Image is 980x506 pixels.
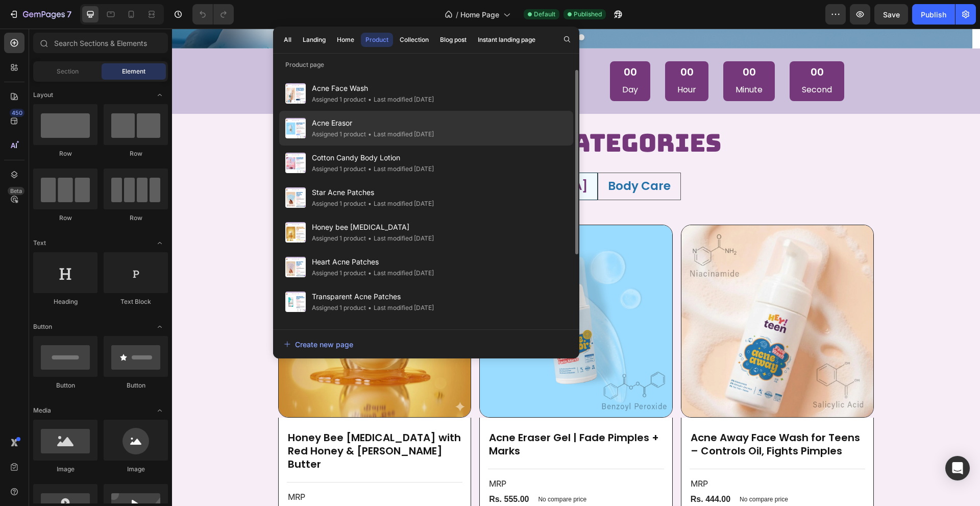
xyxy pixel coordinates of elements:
div: All [284,35,291,44]
button: Landing [298,33,330,47]
div: Last modified [DATE] [366,199,434,209]
div: Last modified [DATE] [366,233,434,244]
span: Default [534,10,555,19]
h2: Product Categories [247,98,561,131]
input: Search Sections & Elements [33,33,168,53]
span: Save [883,10,900,19]
p: [MEDICAL_DATA] [310,150,415,165]
div: Create new page [284,339,353,350]
div: Blog post [440,35,467,44]
span: Published [574,10,602,19]
span: Element [122,67,145,76]
h1: Acne Away Face Wash for Teens – Controls Oil, Fights Pimples [518,401,694,430]
div: Instant landing page [478,35,535,44]
button: Instant landing page [473,33,540,47]
span: • [368,165,372,173]
div: Last modified [DATE] [366,268,434,278]
div: Last modified [DATE] [366,129,434,139]
span: • [368,95,372,103]
div: Row [104,213,168,223]
div: Image [33,465,97,474]
span: • [368,304,372,311]
div: Rs. 555.00 [316,465,358,477]
button: All [279,33,296,47]
div: Beta [8,187,24,195]
span: Button [33,322,52,331]
span: Layout [33,90,53,100]
div: Assigned 1 product [312,303,366,313]
p: MRP [519,450,693,461]
p: No compare price [366,468,414,474]
span: • [368,234,372,242]
div: Assigned 1 product [312,94,366,105]
span: Home Page [460,9,499,20]
a: Acne Eraser Gel | Fade Pimples + Marks [308,197,500,389]
div: Last modified [DATE] [366,303,434,313]
div: Collection [400,35,429,44]
span: Toggle open [152,402,168,419]
span: • [368,200,372,207]
div: 00 [505,37,524,50]
div: Assigned 1 product [312,233,366,244]
button: 7 [4,4,76,25]
div: Assigned 1 product [312,268,366,278]
span: Toggle open [152,235,168,251]
div: 00 [450,37,466,50]
p: Minute [563,54,591,69]
a: Honey Bee Lip Balm with Red Honey & Shea Butter [107,197,299,389]
div: Button [33,381,97,390]
iframe: Design area [172,29,980,506]
span: Acne Erasor [312,117,434,129]
div: Assigned 1 product [312,164,366,174]
p: MRP [317,450,491,461]
p: Second [630,54,660,69]
button: Product [361,33,393,47]
button: Save [874,4,908,25]
div: Assigned 1 product [312,129,366,139]
div: Image [104,465,168,474]
div: Publish [921,9,946,20]
p: Day [450,54,466,69]
span: Star Acne Patches [312,186,434,199]
p: Product page [273,60,579,70]
div: 00 [563,37,591,50]
span: Toggle open [152,319,168,335]
div: 450 [10,109,24,117]
span: / [456,9,458,20]
div: Assigned 1 product [312,199,366,209]
p: No compare price [568,468,616,474]
div: Undo/Redo [192,4,234,25]
p: 7 [67,8,71,20]
h1: Honey Bee [MEDICAL_DATA] with Red Honey & [PERSON_NAME] Butter [115,401,291,443]
span: Transparent Acne Patches [312,291,434,303]
span: Acne Face Wash [312,82,434,94]
div: Button [104,381,168,390]
p: MRP [116,463,290,474]
span: Heart Acne Patches [312,256,434,268]
div: Row [33,149,97,158]
a: Acne Away Face Wash for Teens – Controls Oil, Fights Pimples [509,197,702,389]
p: Body Care [436,150,499,165]
div: Open Intercom Messenger [945,456,970,480]
span: Media [33,406,51,415]
button: Collection [395,33,433,47]
p: Hour [505,54,524,69]
div: Product [365,35,388,44]
span: Cotton Candy Body Lotion [312,152,434,164]
span: Honey bee [MEDICAL_DATA] [312,221,434,233]
span: • [368,269,372,277]
h1: Acne Eraser Gel | Fade Pimples + Marks [316,401,492,430]
span: Section [57,67,79,76]
div: Landing [303,35,326,44]
div: 00 [630,37,660,50]
button: Home [332,33,359,47]
div: Last modified [DATE] [366,94,434,105]
div: Row [104,149,168,158]
img: Acne Erasor [308,197,500,389]
div: Text Block [104,297,168,306]
div: Last modified [DATE] [366,164,434,174]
